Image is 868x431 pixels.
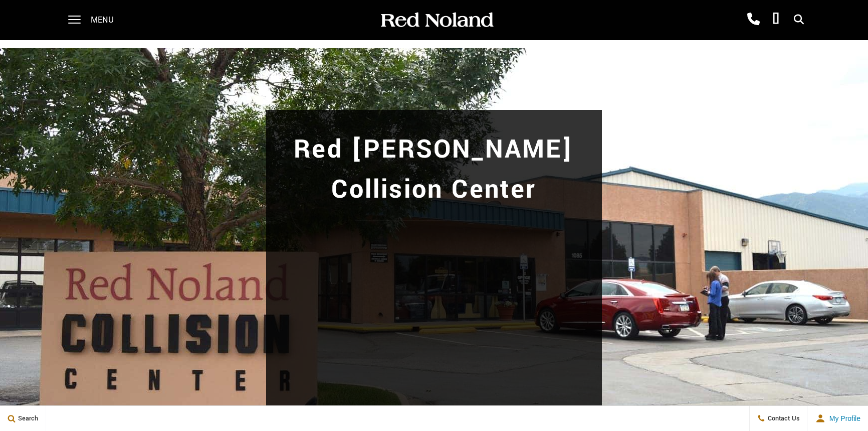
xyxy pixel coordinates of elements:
[765,414,800,423] span: Contact Us
[379,12,494,29] img: Red Noland Auto Group
[825,414,860,422] span: My Profile
[276,129,592,210] h1: Red [PERSON_NAME] Collision Center
[808,406,868,431] button: user-profile-menu
[16,414,38,423] span: Search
